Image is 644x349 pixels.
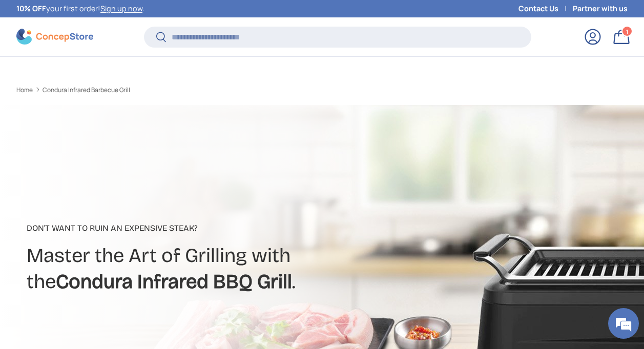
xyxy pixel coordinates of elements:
[16,85,340,95] nav: Breadcrumbs
[56,270,292,293] strong: Condura Infrared BBQ Grill
[518,3,573,14] a: Contact Us
[16,87,33,93] a: Home
[27,222,420,234] p: Don't want to ruin an expensive steak?
[626,27,629,35] span: 1
[100,4,142,13] a: Sign up now
[16,4,46,13] strong: 10% OFF
[573,3,628,14] a: Partner with us
[43,87,130,93] a: Condura Infrared Barbecue Grill
[16,3,144,14] p: your first order! .
[27,243,420,294] h2: Master the Art of Grilling with the .
[16,29,93,45] img: ConcepStore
